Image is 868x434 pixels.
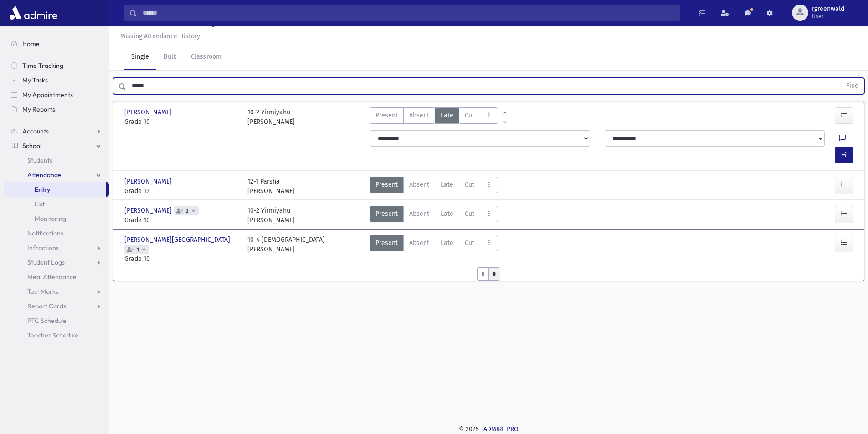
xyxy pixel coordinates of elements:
span: Absent [409,238,429,248]
span: Infractions [27,244,59,252]
a: Test Marks [4,284,109,299]
div: AttTypes [370,107,498,127]
a: Missing Attendance History [117,32,200,40]
a: My Appointments [4,87,109,102]
span: Present [375,238,398,248]
span: [PERSON_NAME] [124,177,174,186]
a: My Reports [4,102,109,117]
div: AttTypes [370,235,498,264]
span: Late [441,209,453,219]
span: Test Marks [27,287,58,296]
span: Student Logs [27,258,65,266]
span: Cut [465,209,474,219]
a: Classroom [184,45,229,70]
div: AttTypes [370,206,498,225]
span: Absent [409,111,429,120]
a: Monitoring [4,211,109,226]
span: Students [27,156,52,164]
a: My Tasks [4,73,109,87]
img: AdmirePro [7,4,60,22]
span: Present [375,209,398,219]
span: Cut [465,111,474,120]
a: Students [4,153,109,168]
span: Grade 10 [124,215,238,225]
button: Find [841,78,864,94]
a: Accounts [4,124,109,138]
span: My Appointments [22,91,73,99]
span: My Tasks [22,76,48,84]
span: rgreenwald [812,5,844,13]
div: AttTypes [370,177,498,196]
span: Late [441,111,453,120]
input: Search [137,5,680,21]
span: Late [441,238,453,248]
span: [PERSON_NAME] [124,107,174,117]
div: © 2025 - [124,424,853,434]
a: Home [4,36,109,51]
span: Present [375,180,398,189]
span: 1 [135,247,141,253]
span: Grade 10 [124,254,238,264]
span: Monitoring [35,214,66,223]
u: Missing Attendance History [120,32,200,40]
a: Teacher Schedule [4,328,109,342]
span: [PERSON_NAME] [124,206,174,215]
a: Bulk [156,45,184,70]
span: Teacher Schedule [27,331,78,339]
a: Meal Attendance [4,270,109,284]
span: Grade 12 [124,186,238,196]
a: Entry [4,182,106,197]
a: Report Cards [4,299,109,313]
span: Time Tracking [22,61,63,70]
span: Entry [35,185,50,194]
a: Student Logs [4,255,109,270]
span: Absent [409,209,429,219]
div: 10-2 Yirmiyahu [PERSON_NAME] [247,206,295,225]
span: Report Cards [27,302,66,310]
span: Cut [465,238,474,248]
span: Grade 10 [124,117,238,127]
span: Notifications [27,229,63,237]
span: Home [22,40,40,48]
a: Notifications [4,226,109,240]
a: Single [124,45,156,70]
span: User [812,13,844,20]
span: Cut [465,180,474,189]
div: 10-4 [DEMOGRAPHIC_DATA] [PERSON_NAME] [247,235,325,264]
span: My Reports [22,105,55,113]
span: [PERSON_NAME][GEOGRAPHIC_DATA] [124,235,232,245]
span: Attendance [27,171,61,179]
a: School [4,138,109,153]
span: Present [375,111,398,120]
a: Time Tracking [4,58,109,73]
span: 2 [184,208,190,214]
div: 12-1 Parsha [PERSON_NAME] [247,177,295,196]
span: Absent [409,180,429,189]
a: Infractions [4,240,109,255]
span: School [22,142,41,150]
a: List [4,197,109,211]
span: Accounts [22,127,49,135]
span: List [35,200,45,208]
div: 10-2 Yirmiyahu [PERSON_NAME] [247,107,295,127]
a: Attendance [4,168,109,182]
span: Meal Attendance [27,273,77,281]
span: PTC Schedule [27,317,67,325]
a: PTC Schedule [4,313,109,328]
span: Late [441,180,453,189]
